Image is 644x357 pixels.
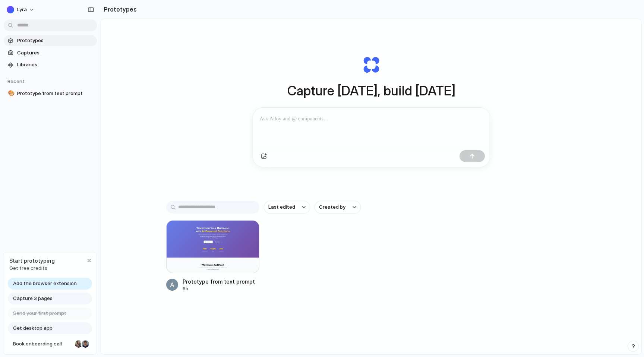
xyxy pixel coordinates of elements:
button: Last edited [264,201,310,214]
div: 🎨 [8,89,13,98]
h1: Capture [DATE], build [DATE] [287,81,455,101]
div: Christian Iacullo [81,339,90,348]
a: Captures [4,47,97,59]
a: Prototypes [4,35,97,46]
button: Created by [315,201,361,214]
span: Add the browser extension [13,280,77,287]
div: 6h [183,285,255,292]
h2: Prototypes [101,5,137,14]
span: Prototypes [17,37,94,44]
button: Lyra [4,4,38,16]
a: 🎨Prototype from text prompt [4,88,97,99]
span: Get desktop app [13,325,53,332]
span: Captures [17,49,94,57]
div: Nicole Kubica [74,339,83,348]
a: Prototype from text promptPrototype from text prompt6h [166,220,259,292]
span: Prototype from text prompt [17,90,94,97]
span: Libraries [17,61,94,69]
button: 🎨 [7,90,14,97]
a: Book onboarding call [8,338,92,350]
a: Libraries [4,59,97,70]
span: Capture 3 pages [13,295,53,302]
span: Book onboarding call [13,340,72,348]
div: Prototype from text prompt [183,278,255,285]
span: Created by [319,203,345,211]
span: Last edited [268,203,295,211]
span: Send your first prompt [13,310,66,317]
span: Lyra [17,6,27,13]
a: Add the browser extension [8,278,92,290]
span: Start prototyping [9,257,55,265]
span: Recent [7,78,25,84]
span: Get free credits [9,265,55,272]
a: Get desktop app [8,322,92,334]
